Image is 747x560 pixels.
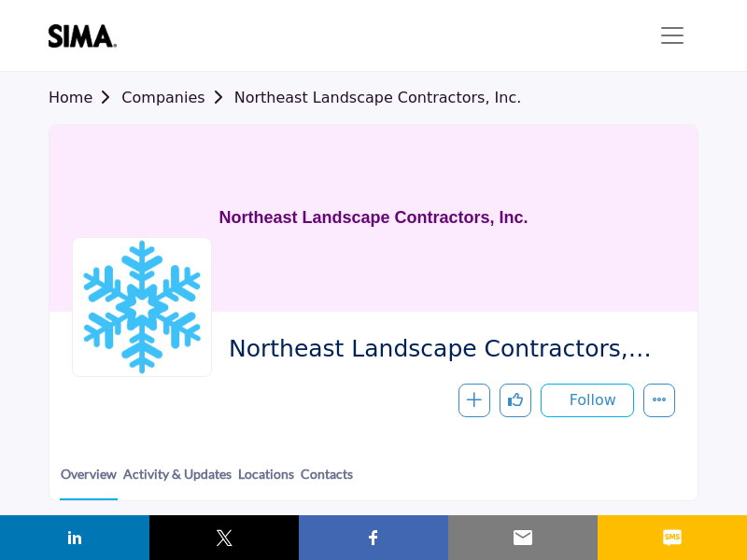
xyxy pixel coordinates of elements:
img: email sharing button [512,526,534,549]
a: Overview [60,464,118,500]
span: Northeast Landscape Contractors, Inc. [229,334,661,365]
h1: Northeast Landscape Contractors, Inc. [218,125,528,312]
img: linkedin sharing button [63,526,86,549]
button: More details [643,384,675,417]
img: sms sharing button [661,526,684,549]
a: Companies [121,89,233,106]
a: Contacts [300,464,354,498]
img: twitter sharing button [213,526,235,549]
a: Activity & Updates [122,464,233,498]
img: site Logo [49,24,126,48]
a: Northeast Landscape Contractors, Inc. [234,89,522,106]
button: Follow [541,384,634,417]
a: Home [49,89,121,106]
a: Locations [237,464,295,498]
img: facebook sharing button [362,526,385,549]
button: Like [500,384,531,417]
button: Toggle navigation [646,17,698,54]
